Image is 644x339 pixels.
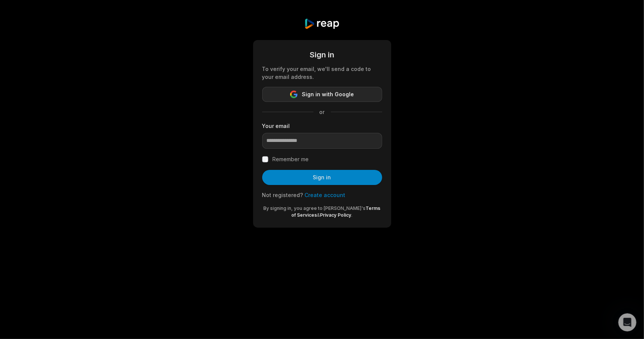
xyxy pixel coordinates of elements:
div: Sign in [262,49,382,60]
div: To verify your email, we'll send a code to your email address. [262,65,382,81]
a: Privacy Policy [320,212,352,218]
label: Remember me [273,155,309,164]
iframe: Intercom live chat [618,313,636,331]
label: Your email [262,122,382,130]
a: Create account [305,192,346,198]
img: reap [304,18,340,29]
button: Sign in [262,170,382,185]
span: . [352,212,353,218]
a: Terms of Services [292,205,381,218]
span: Not registered? [262,192,303,198]
span: Sign in with Google [302,90,354,99]
span: By signing in, you agree to [PERSON_NAME]'s [264,205,366,211]
button: Sign in with Google [262,87,382,102]
span: & [317,212,320,218]
span: or [314,108,331,116]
